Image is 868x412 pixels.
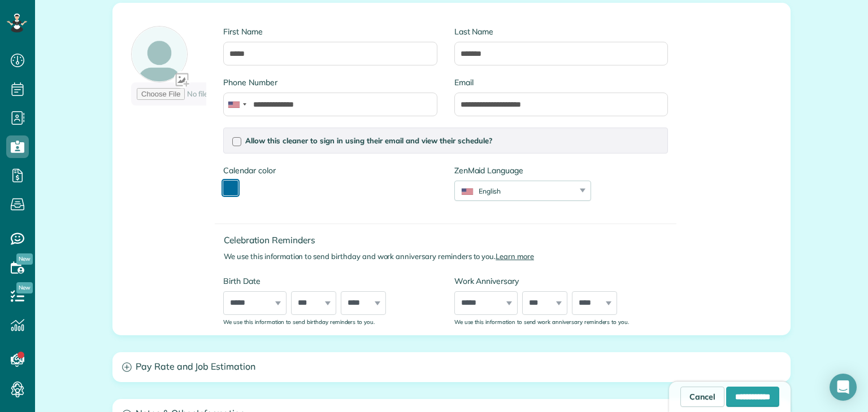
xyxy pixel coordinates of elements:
span: New [16,253,33,265]
p: We use this information to send birthday and work anniversary reminders to you. [224,251,676,262]
div: United States: +1 [224,93,250,116]
label: Calendar color [223,165,275,176]
label: First Name [223,26,437,37]
label: Last Name [454,26,668,37]
div: English [455,186,576,196]
a: Cancel [680,387,724,407]
span: New [16,282,33,293]
button: toggle color picker dialog [223,181,238,195]
span: Allow this cleaner to sign in using their email and view their schedule? [245,136,492,145]
h4: Celebration Reminders [224,235,676,245]
label: Birth Date [223,275,437,287]
div: Open Intercom Messenger [830,374,857,401]
sub: We use this information to send birthday reminders to you. [223,318,375,325]
label: ZenMaid Language [454,165,591,176]
label: Phone Number [223,77,437,88]
label: Email [454,77,668,88]
a: Pay Rate and Job Estimation [113,353,790,382]
sub: We use this information to send work anniversary reminders to you. [454,318,629,325]
label: Work Anniversary [454,275,668,287]
a: Learn more [496,252,534,261]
